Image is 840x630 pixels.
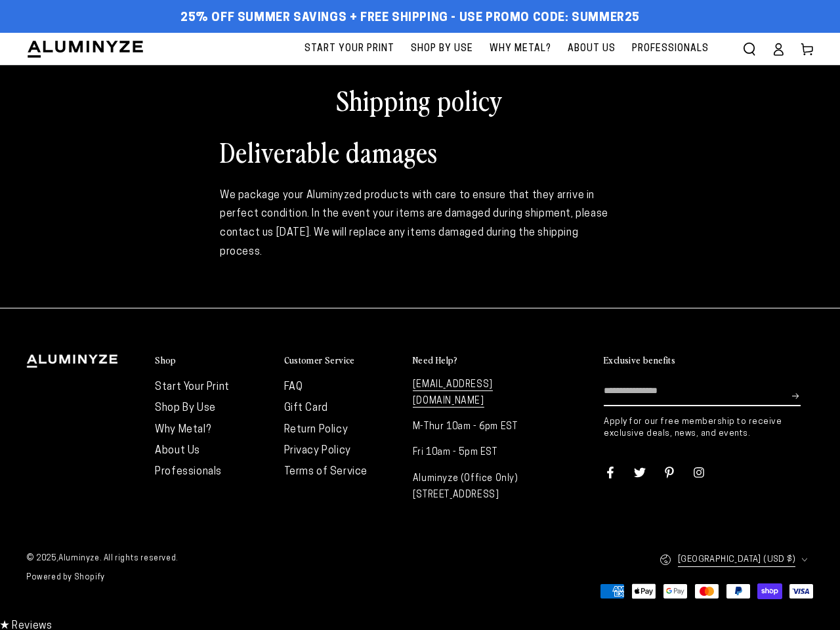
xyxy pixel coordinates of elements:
a: FAQ [284,382,303,392]
div: We package your Aluminyzed products with care to ensure that they arrive in perfect condition. In... [220,186,620,262]
a: [EMAIL_ADDRESS][DOMAIN_NAME] [413,380,493,408]
summary: Shop [155,354,270,367]
a: Return Policy [284,425,348,435]
a: Terms of Service [284,467,368,477]
span: 25% off Summer Savings + Free Shipping - Use Promo Code: SUMMER25 [180,11,640,26]
span: Professionals [632,41,709,57]
a: About Us [561,33,622,65]
summary: Need Help? [413,354,528,367]
a: Start Your Print [298,33,401,65]
a: Privacy Policy [284,446,351,456]
a: Professionals [155,467,222,477]
a: Aluminyze [58,555,99,562]
h2: Exclusive benefits [604,354,675,366]
p: M-Thur 10am - 6pm EST [413,419,528,435]
h2: Shop [155,354,177,366]
a: Gift Card [284,403,328,413]
img: Aluminyze [26,39,144,59]
summary: Search our site [735,35,764,64]
a: Why Metal? [155,425,211,435]
span: [GEOGRAPHIC_DATA] (USD $) [678,552,795,567]
p: Fri 10am - 5pm EST [413,444,528,461]
a: Shop By Use [155,403,216,413]
summary: Exclusive benefits [604,354,814,367]
small: © 2025, . All rights reserved. [26,549,420,569]
h1: Deliverable damages [220,135,620,169]
a: Professionals [625,33,715,65]
button: [GEOGRAPHIC_DATA] (USD $) [660,545,814,574]
a: Powered by Shopify [26,574,105,581]
a: Why Metal? [483,33,558,65]
summary: Customer Service [284,354,400,367]
h2: Customer Service [284,354,355,366]
p: Aluminyze (Office Only) [STREET_ADDRESS] [413,471,528,503]
a: Shop By Use [404,33,480,65]
span: Shop By Use [411,41,473,57]
p: Apply for our free membership to receive exclusive deals, news, and events. [604,416,814,440]
h1: Shipping policy [220,83,620,117]
span: Why Metal? [490,41,551,57]
span: About Us [568,41,616,57]
button: Subscribe [792,377,801,416]
a: Start Your Print [155,382,230,392]
a: About Us [155,446,200,456]
span: Start Your Print [304,41,394,57]
h2: Need Help? [413,354,458,366]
